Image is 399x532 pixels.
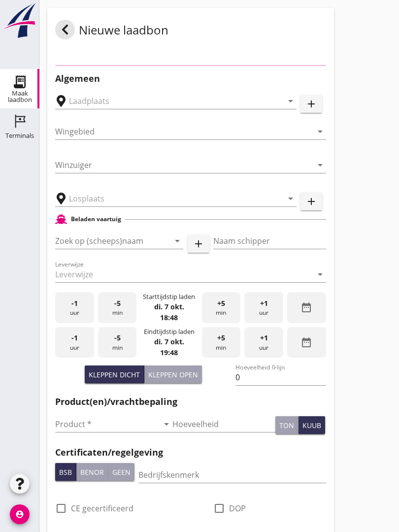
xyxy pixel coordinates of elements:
div: BSB [59,467,72,477]
button: ton [275,416,299,434]
i: arrow_drop_down [171,235,183,247]
div: uur [55,292,94,323]
label: DOP [229,503,246,513]
div: Benor [80,467,104,477]
i: arrow_drop_down [314,126,326,137]
div: uur [55,327,94,358]
strong: di. 7 okt. [154,337,184,346]
i: arrow_drop_down [161,418,172,430]
span: -5 [114,332,121,343]
i: arrow_drop_down [285,193,297,204]
button: Kleppen open [144,366,202,383]
span: -1 [71,332,78,343]
input: Zoek op (scheeps)naam [55,233,156,249]
span: +5 [217,298,225,309]
div: min [98,327,137,358]
div: uur [244,327,283,358]
h2: Beladen vaartuig [71,215,121,224]
div: uur [244,292,283,323]
div: min [202,292,241,323]
span: -5 [114,298,121,309]
strong: 19:48 [160,348,178,357]
input: Laadplaats [69,93,269,109]
div: Kleppen dicht [89,369,140,380]
div: Terminals [5,133,34,139]
div: Starttijdstip laden [143,292,195,301]
div: Nieuwe laadbon [55,20,168,43]
i: add [193,238,204,250]
button: kuub [299,416,325,434]
h2: Algemeen [55,72,326,85]
input: Wingebied [55,124,312,139]
h2: Certificaten/regelgeving [55,446,326,459]
input: Product * [55,416,159,432]
i: add [305,98,317,110]
div: Geen [112,467,131,477]
i: account_circle [10,504,30,524]
span: +1 [260,332,268,343]
span: +5 [217,332,225,343]
img: logo-small.a267ee39.svg [2,2,37,39]
button: Geen [108,463,134,481]
span: -1 [71,298,78,309]
button: Kleppen dicht [85,366,144,383]
div: min [202,327,241,358]
h2: Product(en)/vrachtbepaling [55,395,326,408]
label: CE gecertificeerd [71,503,133,513]
div: min [98,292,137,323]
i: add [305,196,317,207]
i: date_range [300,336,312,348]
strong: 18:48 [160,313,178,322]
button: BSB [55,463,76,481]
i: arrow_drop_down [314,268,326,280]
span: +1 [260,298,268,309]
strong: di. 7 okt. [154,302,184,311]
i: date_range [300,301,312,313]
button: Benor [76,463,108,481]
div: kuub [302,420,321,431]
input: Hoeveelheid 0-lijn [235,369,326,385]
input: Hoeveelheid [172,416,276,432]
div: Eindtijdstip laden [144,327,195,336]
input: Bedrijfskenmerk [138,467,326,483]
i: arrow_drop_down [285,95,297,107]
input: Naam schipper [213,233,326,249]
i: arrow_drop_down [314,159,326,171]
input: Losplaats [69,191,269,206]
div: Kleppen open [148,369,198,380]
div: ton [279,420,294,431]
input: Winzuiger [55,157,312,173]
